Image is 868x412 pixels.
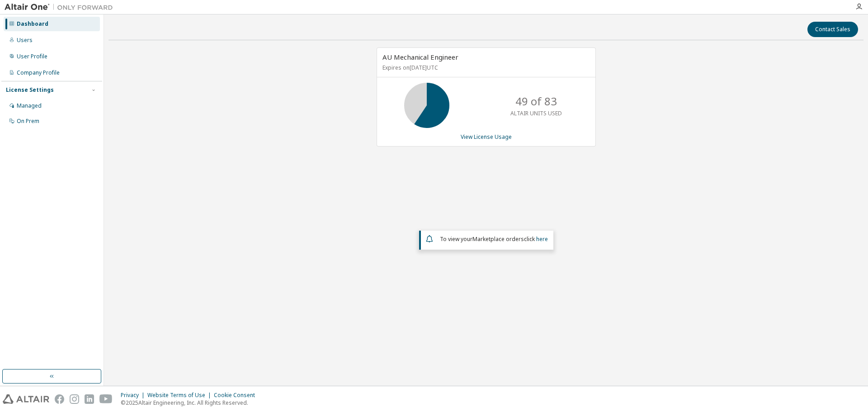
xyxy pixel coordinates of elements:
p: ALTAIR UNITS USED [510,109,562,117]
a: here [536,235,548,243]
img: Altair One [5,3,118,12]
img: altair_logo.svg [3,394,49,404]
div: Privacy [121,392,147,399]
div: Managed [17,102,42,109]
div: Company Profile [17,69,60,76]
p: © 2025 Altair Engineering, Inc. All Rights Reserved. [121,399,260,407]
a: View License Usage [461,133,512,141]
p: 49 of 83 [515,94,557,109]
span: AU Mechanical Engineer [382,52,458,62]
p: Expires on [DATE] UTC [382,64,588,71]
div: On Prem [17,118,39,125]
span: To view your click [440,235,548,243]
img: facebook.svg [55,394,64,404]
div: Dashboard [17,20,48,28]
em: Marketplace orders [472,235,524,243]
img: youtube.svg [99,394,113,404]
div: User Profile [17,53,47,60]
div: License Settings [6,86,54,94]
img: instagram.svg [70,394,79,404]
div: Users [17,37,33,44]
img: linkedin.svg [85,394,94,404]
div: Cookie Consent [214,392,260,399]
button: Contact Sales [807,22,858,37]
div: Website Terms of Use [147,392,214,399]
